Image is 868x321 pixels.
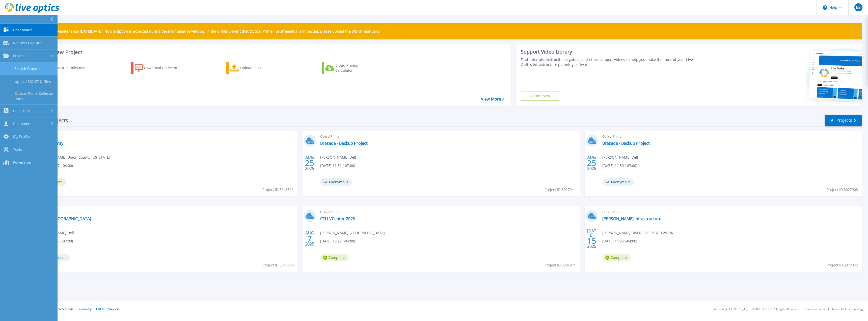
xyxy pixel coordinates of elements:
a: City of [GEOGRAPHIC_DATA] [38,216,91,221]
span: Project ID: 3027908 [827,187,858,192]
a: Request a Collection [36,62,92,74]
a: Support [108,307,119,311]
span: Complete [320,254,348,261]
span: Project ID: 3013778 [262,262,294,268]
span: [PERSON_NAME] , Dell [602,155,638,160]
span: Anonymous [320,178,352,186]
span: Customers [13,121,31,126]
div: AUG 2025 [305,229,314,248]
span: Dashboard [13,28,32,32]
span: [DATE] 11:51 (-07:00) [320,163,355,168]
a: Download Collector [131,62,187,74]
span: PowerSizer [13,160,32,165]
a: Upload Files [226,62,283,74]
li: Powered by Live Optics, a Dell Technology [805,308,863,311]
a: View More [481,97,504,102]
div: Request a Collection [50,63,91,73]
span: BS [856,5,861,9]
span: 7 [307,236,312,241]
h3: Start a New Project [36,50,504,55]
a: Ads & Email [56,307,73,311]
div: Find tutorials, instructional guides and other support videos to help you make the most of your L... [521,57,701,67]
span: [PERSON_NAME] , Union County [US_STATE] [38,155,110,160]
span: [DATE] 14:25 (-04:00) [602,238,637,244]
p: Scheduled Maintenance [DATE][DATE]: No disruption is expected during the maintenance window. In t... [38,29,381,33]
span: Project ID: 3006871 [545,262,576,268]
span: Optical Prime [320,134,577,139]
span: My Profile [13,134,30,139]
a: EULA [96,307,104,311]
span: Anonymous [602,178,634,186]
li: © 2025 Dell Inc. All Rights Reserved [752,308,800,311]
span: [PERSON_NAME] , DIVERS ALERT NETWORK [602,230,673,236]
span: [DATE] 11:50 (-07:00) [602,163,637,168]
a: All Projects [825,115,862,126]
a: Cloud Pricing Calculator [322,62,378,74]
span: 25 [305,161,314,165]
span: Complete [602,254,631,261]
span: 15 [587,239,596,243]
a: Explore Now! [521,91,559,101]
span: Collectors [13,109,30,113]
span: Tools [13,147,22,152]
span: Project ID: 3027911 [545,187,576,192]
a: [PERSON_NAME] infrastructure [602,216,661,221]
a: UnionCounty [38,141,63,146]
span: Projects [13,54,26,58]
span: 25 [587,161,596,165]
div: AUG 2025 [587,154,596,172]
span: Request Capture [13,41,42,45]
span: [PERSON_NAME] , [GEOGRAPHIC_DATA] [320,230,385,236]
span: Optical Prime [320,209,577,215]
li: Version: [TECHNICAL_ID] [713,308,747,311]
div: Upload Files [240,63,281,73]
a: Telemetry [77,307,92,311]
span: Project ID: 3046321 [262,187,294,192]
span: Optical Prime [602,134,859,139]
div: Download Collector [144,63,184,73]
div: [DATE] 2025 [587,229,596,248]
div: Support Video Library [521,48,701,55]
span: Project ID: 2977342 [827,262,858,268]
div: AUG 2025 [305,154,314,172]
span: Optical Prime [602,209,859,215]
span: [DATE] 16:29 (-04:00) [320,238,355,244]
span: Optical Prime [38,209,294,215]
div: Cloud Pricing Calculator [335,63,376,73]
a: Brasada - Backup Project [320,141,368,146]
a: Brasada - Backup Project [602,141,650,146]
a: CTU-VCenter-2025 [320,216,355,221]
span: [PERSON_NAME] , Dell [320,155,356,160]
span: Optical Prime [38,134,294,139]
